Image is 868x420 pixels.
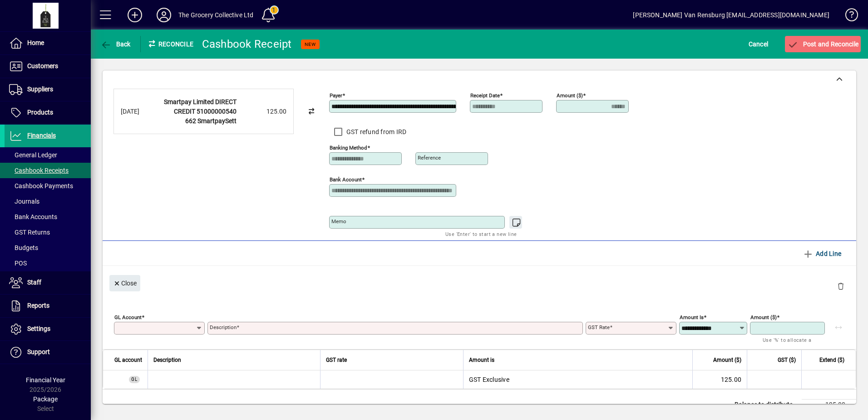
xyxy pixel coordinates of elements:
span: GL account [114,355,142,365]
span: Settings [27,325,50,332]
a: Customers [5,55,91,78]
button: Profile [149,7,178,23]
span: Journals [9,198,39,205]
a: General Ledger [5,147,91,163]
app-page-header-button: Back [91,36,141,52]
app-page-header-button: Delete [830,282,852,290]
span: Amount ($) [713,355,741,365]
span: Financial Year [26,376,65,384]
td: 125.00 [692,370,747,389]
td: 125.00 [802,400,856,410]
mat-label: Bank Account [330,176,362,183]
a: Reports [5,295,91,317]
a: Support [5,341,91,364]
mat-label: GL Account [114,314,142,320]
span: Financials [27,132,56,139]
span: NEW [305,41,316,47]
span: Staff [27,279,41,286]
div: [PERSON_NAME] Van Rensburg [EMAIL_ADDRESS][DOMAIN_NAME] [633,8,829,22]
div: Reconcile [141,37,195,51]
a: Journals [5,194,91,209]
button: Post and Reconcile [785,36,861,52]
span: POS [9,260,27,267]
span: Description [153,355,181,365]
span: GST Returns [9,229,50,236]
a: Budgets [5,240,91,255]
td: Balance to distribute [730,400,802,410]
span: Suppliers [27,85,53,93]
button: Add [120,7,149,23]
a: POS [5,255,91,271]
a: Products [5,101,91,124]
div: 125.00 [241,107,286,116]
mat-label: Amount ($) [557,92,583,99]
a: Knowledge Base [838,2,857,31]
mat-label: Reference [418,155,441,161]
mat-hint: Use '%' to allocate a percentage [763,335,818,354]
span: Package [33,395,58,403]
a: Suppliers [5,78,91,101]
span: Amount is [469,355,494,365]
mat-label: Banking method [330,145,367,151]
a: Settings [5,318,91,340]
mat-label: Memo [331,218,346,225]
a: Bank Accounts [5,209,91,225]
a: Cashbook Receipts [5,163,91,178]
span: Customers [27,62,58,70]
span: Home [27,39,44,46]
span: Close [113,276,137,291]
strong: Smartpay Limited DIRECT CREDIT 51000000540 662 SmartpaySett [164,98,237,125]
a: Staff [5,271,91,294]
span: Back [100,40,131,48]
div: [DATE] [121,107,157,116]
span: Bank Accounts [9,213,57,220]
mat-label: Payer [330,92,342,99]
span: General Ledger [9,151,57,159]
span: Products [27,109,53,116]
button: Cancel [746,36,771,52]
a: GST Returns [5,225,91,240]
span: Reports [27,302,49,309]
mat-label: Amount ($) [750,314,777,320]
app-page-header-button: Close [107,279,143,287]
span: Post and Reconcile [787,40,858,48]
button: Back [98,36,133,52]
span: GST ($) [778,355,796,365]
mat-label: Description [210,324,237,330]
a: Cashbook Payments [5,178,91,194]
span: Cancel [749,37,769,51]
button: Close [109,275,140,291]
mat-label: Receipt Date [470,92,500,99]
a: Home [5,32,91,55]
label: GST refund from IRD [345,127,407,136]
span: Cashbook Payments [9,182,73,190]
span: GL [131,377,138,382]
div: Cashbook Receipt [202,37,292,51]
span: Cashbook Receipts [9,167,69,174]
span: GST rate [326,355,347,365]
mat-label: Amount is [680,314,704,320]
span: Budgets [9,244,38,251]
td: GST Exclusive [463,370,692,389]
button: Delete [830,275,852,297]
mat-label: GST rate [588,324,610,330]
div: The Grocery Collective Ltd [178,8,254,22]
mat-hint: Use 'Enter' to start a new line [445,229,517,239]
span: Extend ($) [819,355,844,365]
span: Support [27,348,50,355]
